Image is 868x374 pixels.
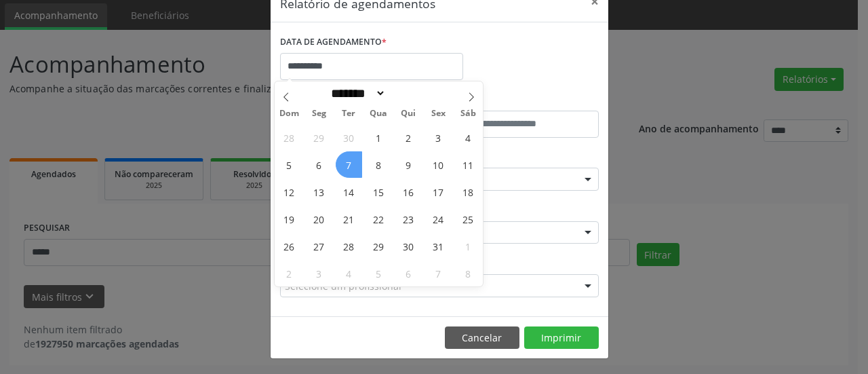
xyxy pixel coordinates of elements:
[334,109,363,118] span: Ter
[366,179,392,205] span: Outubro 15, 2025
[306,124,332,151] span: Setembro 29, 2025
[336,206,362,232] span: Outubro 21, 2025
[276,260,302,286] span: Novembro 2, 2025
[306,179,332,205] span: Outubro 13, 2025
[336,179,362,205] span: Outubro 14, 2025
[395,233,422,259] span: Outubro 30, 2025
[276,206,302,232] span: Outubro 19, 2025
[336,124,362,151] span: Setembro 30, 2025
[425,124,452,151] span: Outubro 3, 2025
[276,151,302,178] span: Outubro 5, 2025
[395,124,422,151] span: Outubro 2, 2025
[395,206,422,232] span: Outubro 23, 2025
[306,151,332,178] span: Outubro 6, 2025
[524,326,599,350] button: Imprimir
[395,260,422,286] span: Novembro 6, 2025
[363,109,393,118] span: Qua
[425,179,452,205] span: Outubro 17, 2025
[423,109,453,118] span: Sex
[425,233,452,259] span: Outubro 31, 2025
[336,151,362,178] span: Outubro 7, 2025
[393,109,423,118] span: Qui
[445,326,519,350] button: Cancelar
[366,260,392,286] span: Novembro 5, 2025
[306,260,332,286] span: Novembro 3, 2025
[280,32,387,53] label: DATA DE AGENDAMENTO
[453,109,483,118] span: Sáb
[275,109,304,118] span: Dom
[366,124,392,151] span: Outubro 1, 2025
[395,179,422,205] span: Outubro 16, 2025
[336,260,362,286] span: Novembro 4, 2025
[455,179,481,205] span: Outubro 18, 2025
[285,279,401,293] span: Selecione um profissional
[304,109,334,118] span: Seg
[443,90,599,111] label: ATÉ
[366,151,392,178] span: Outubro 8, 2025
[425,151,452,178] span: Outubro 10, 2025
[276,179,302,205] span: Outubro 12, 2025
[455,260,481,286] span: Novembro 8, 2025
[366,233,392,259] span: Outubro 29, 2025
[425,206,452,232] span: Outubro 24, 2025
[276,233,302,259] span: Outubro 26, 2025
[455,151,481,178] span: Outubro 11, 2025
[395,151,422,178] span: Outubro 9, 2025
[455,124,481,151] span: Outubro 4, 2025
[386,86,431,100] input: Year
[455,206,481,232] span: Outubro 25, 2025
[327,86,387,100] select: Month
[455,233,481,259] span: Novembro 1, 2025
[306,206,332,232] span: Outubro 20, 2025
[306,233,332,259] span: Outubro 27, 2025
[425,260,452,286] span: Novembro 7, 2025
[336,233,362,259] span: Outubro 28, 2025
[366,206,392,232] span: Outubro 22, 2025
[276,124,302,151] span: Setembro 28, 2025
